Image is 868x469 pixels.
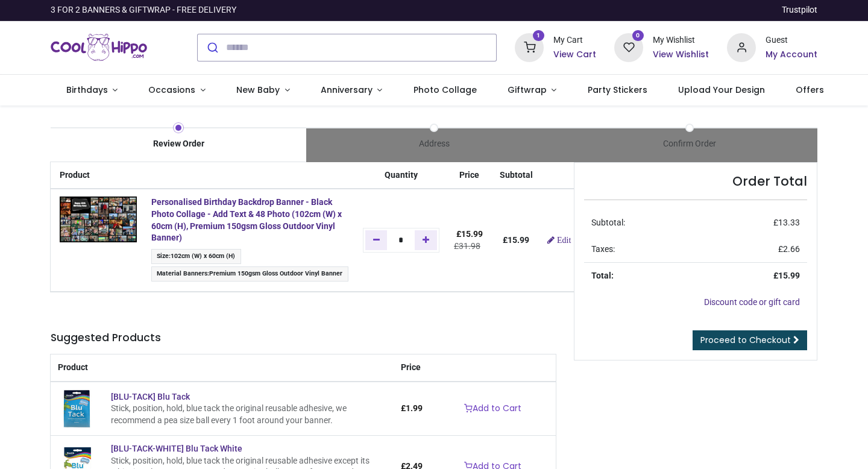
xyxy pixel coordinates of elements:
a: Add to Cart [456,398,529,419]
div: Stick, position, hold, blue tack the original reusable adhesive, we recommend a pea size ball eve... [111,403,386,426]
span: £ [778,244,800,254]
a: New Baby [221,75,306,106]
span: Photo Collage [414,84,477,96]
a: 1 [515,42,544,51]
a: My Account [766,49,817,61]
del: £ [454,241,480,251]
div: My Wishlist [653,34,709,46]
span: £ [456,229,483,239]
img: Cool Hippo [51,31,147,65]
strong: £ [773,271,800,280]
a: Giftwrap [492,75,572,106]
span: 15.99 [508,235,529,245]
img: [BLU-TACK] Blu Tack [58,389,96,428]
span: Offers [796,84,824,96]
span: 31.98 [459,241,480,251]
span: £ [401,403,423,413]
div: Address [306,138,562,150]
a: [BLU-TACK] Blu Tack [58,403,96,413]
a: Anniversary [305,75,398,106]
span: Material Banners [157,269,207,277]
a: Remove one [365,230,388,250]
span: Occasions [148,84,195,96]
span: Anniversary [321,84,373,96]
button: Submit [198,34,226,61]
a: Trustpilot [782,4,817,16]
a: [BLU-TACK] Blu Tack [111,392,190,401]
a: Discount code or gift card [704,297,800,307]
span: Premium 150gsm Gloss Outdoor Vinyl Banner [209,269,342,277]
div: Guest [766,34,817,46]
span: 15.99 [778,271,800,280]
th: Product [51,354,394,382]
b: £ [503,235,529,245]
span: Edit [557,236,571,244]
div: Review Order [51,138,306,150]
span: 13.33 [778,218,800,227]
div: My Cart [553,34,596,46]
div: Confirm Order [562,138,817,150]
th: Product [51,162,144,189]
h4: Order Total [584,172,807,190]
a: [BLU-TACK-WHITE] Blu Tack White [111,444,242,453]
div: 3 FOR 2 BANNERS & GIFTWRAP - FREE DELIVERY [51,4,236,16]
span: Birthdays [66,84,108,96]
a: Edit [547,236,571,244]
th: Subtotal [492,162,540,189]
span: Giftwrap [508,84,547,96]
img: wfNack+y3fNTgAAAABJRU5ErkJggg== [60,197,137,242]
span: Upload Your Design [678,84,765,96]
a: Add one [415,230,437,250]
a: Logo of Cool Hippo [51,31,147,65]
span: £ [773,218,800,227]
span: New Baby [236,84,280,96]
a: Occasions [133,75,221,106]
sup: 0 [632,30,644,42]
a: Birthdays [51,75,133,106]
a: View Wishlist [653,49,709,61]
span: : [151,249,241,264]
span: Quantity [385,170,418,180]
span: Party Stickers [588,84,647,96]
span: 15.99 [461,229,483,239]
span: Proceed to Checkout [700,334,791,346]
td: Subtotal: [584,210,705,236]
a: Proceed to Checkout [693,330,807,351]
span: : [151,266,348,282]
sup: 1 [533,30,544,42]
span: 1.99 [406,403,423,413]
th: Price [394,354,430,382]
th: Price [447,162,492,189]
a: View Cart [553,49,596,61]
a: Personalised Birthday Backdrop Banner - Black Photo Collage - Add Text & 48 Photo (102cm (W) x 60... [151,197,342,242]
span: 2.66 [783,244,800,254]
td: Taxes: [584,236,705,263]
span: Size [157,252,169,260]
a: 0 [614,42,643,51]
strong: Total: [591,271,614,280]
h5: Suggested Products [51,330,556,345]
span: 102cm (W) x 60cm (H) [171,252,235,260]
